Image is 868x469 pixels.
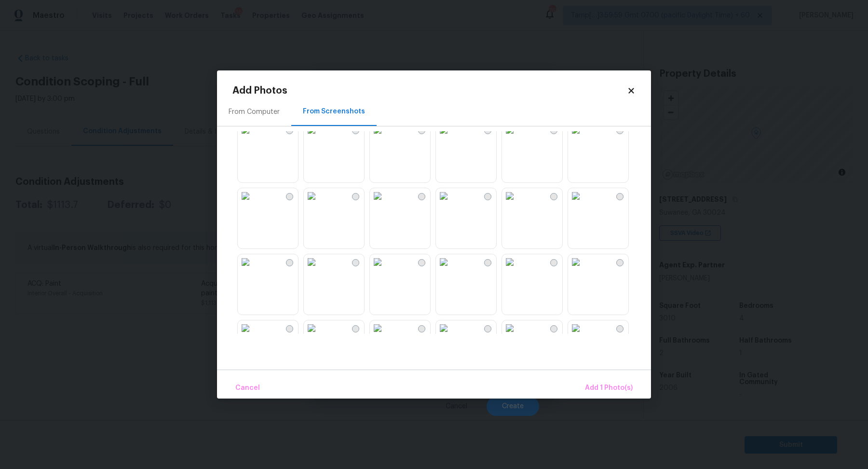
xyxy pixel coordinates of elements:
[585,382,633,394] span: Add 1 Photo(s)
[303,107,365,116] div: From Screenshots
[235,382,260,394] span: Cancel
[231,378,264,399] button: Cancel
[232,86,627,96] h2: Add Photos
[581,378,637,399] button: Add 1 Photo(s)
[229,107,280,117] div: From Computer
